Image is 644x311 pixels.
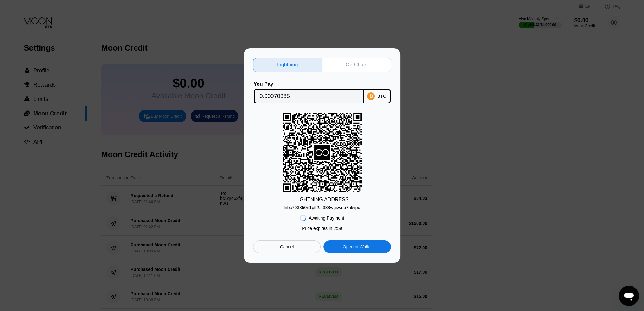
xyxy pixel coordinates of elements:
div: lnbc703850n1p52...338wgswsp7hkvpd [284,205,360,210]
iframe: Button to launch messaging window [619,286,639,306]
div: You Pay [254,81,364,87]
div: You PayBTC [253,81,391,103]
span: 2 : 59 [334,226,342,231]
div: Cancel [253,240,321,253]
div: Open in Wallet [343,244,372,250]
div: LIGHTNING ADDRESS [295,197,348,202]
div: On-Chain [322,58,391,72]
div: On-Chain [346,62,367,68]
div: Cancel [280,244,294,250]
div: Open in Wallet [323,240,391,253]
div: Lightning [253,58,322,72]
div: lnbc703850n1p52...338wgswsp7hkvpd [284,202,360,210]
div: BTC [377,94,386,99]
div: Awaiting Payment [309,215,344,221]
div: Price expires in [302,226,342,231]
div: Lightning [277,62,298,68]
